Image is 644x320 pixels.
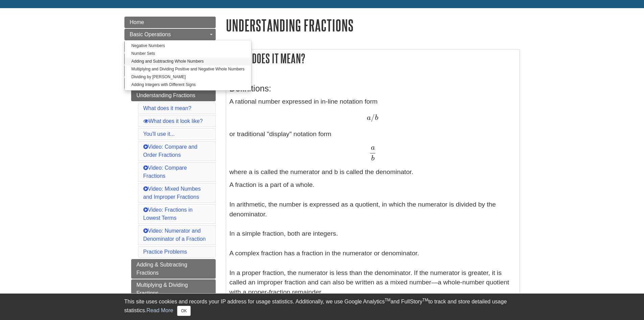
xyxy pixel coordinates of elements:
a: Video: Compare Fractions [143,165,187,179]
a: Practice Problems [143,249,187,255]
a: Number Sets [125,50,252,58]
button: Close [177,306,190,316]
a: What does it mean? [143,105,191,111]
a: Home [124,17,216,28]
a: Adding Integers with Different Signs [125,81,252,89]
a: Adding and Subtracting Whole Numbers [125,58,252,65]
a: Basic Operations [124,29,216,40]
span: b [371,155,375,162]
h3: Definitions: [230,84,516,93]
span: Home [130,19,144,25]
sup: TM [423,298,428,302]
span: a [367,114,371,122]
a: You'll use it... [143,131,175,137]
a: Dividing by [PERSON_NAME] [125,73,252,81]
p: A rational number expressed in in-line notation form or traditional "display" notation form where... [230,97,516,177]
h2: What does it mean? [226,49,520,67]
a: Adding & Subtracting Fractions [131,259,216,279]
span: / [371,113,375,122]
a: Multiplying & Dividing Fractions [131,279,216,299]
a: Read More [146,307,173,313]
div: This site uses cookies and records your IP address for usage statistics. Additionally, we use Goo... [124,298,520,316]
span: Basic Operations [130,31,171,37]
a: Understanding Fractions [131,90,216,101]
a: Video: Mixed Numbes and Improper Fractions [143,186,201,200]
h1: Understanding Fractions [226,17,520,34]
a: Video: Numerator and Denominator of a Fraction [143,228,206,242]
a: Negative Numbers [125,42,252,50]
span: a [371,144,375,151]
sup: TM [385,298,390,302]
a: What does it look like? [143,118,203,124]
a: Video: Fractions in Lowest Terms [143,207,193,221]
a: Multiplying and Dividing Positive and Negative Whole Numbers [125,65,252,73]
a: Video: Compare and Order Fractions [143,144,197,158]
span: b [375,114,378,122]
